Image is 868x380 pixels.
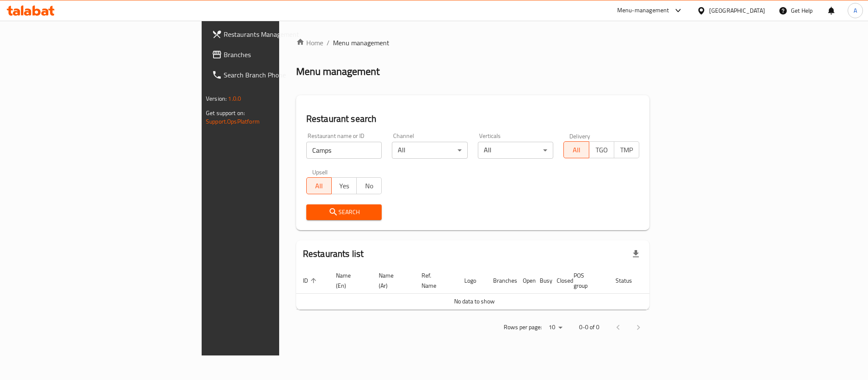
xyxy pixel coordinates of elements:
[616,275,643,286] span: Status
[618,144,636,156] span: TMP
[224,29,340,39] span: Restaurants Management
[206,116,260,127] a: Support.OpsPlatform
[454,296,495,307] span: No data to show
[306,204,382,220] button: Search
[567,144,585,156] span: All
[550,268,567,294] th: Closed
[569,133,591,139] label: Delivery
[205,44,347,65] a: Branches
[303,248,363,260] h2: Restaurants list
[533,268,550,294] th: Busy
[206,93,227,104] span: Version:
[379,270,405,291] span: Name (Ar)
[335,180,353,192] span: Yes
[478,142,554,159] div: All
[224,50,340,60] span: Branches
[306,177,332,194] button: All
[422,270,447,291] span: Ref. Name
[296,268,682,310] table: enhanced table
[296,65,380,78] h2: Menu management
[331,177,357,194] button: Yes
[333,38,389,48] span: Menu management
[458,268,486,294] th: Logo
[296,38,649,48] nav: breadcrumb
[617,6,669,16] div: Menu-management
[854,6,857,15] span: A
[392,142,468,159] div: All
[579,322,599,333] p: 0-0 of 0
[486,268,516,294] th: Branches
[205,65,347,85] a: Search Branch Phone
[356,177,382,194] button: No
[504,322,542,333] p: Rows per page:
[312,169,328,175] label: Upsell
[626,244,646,264] div: Export file
[336,270,362,291] span: Name (En)
[545,321,566,334] div: Rows per page:
[360,180,378,192] span: No
[306,142,382,159] input: Search for restaurant name or ID..
[516,268,533,294] th: Open
[313,207,375,218] span: Search
[574,270,599,291] span: POS group
[310,180,328,192] span: All
[303,275,319,286] span: ID
[593,144,611,156] span: TGO
[205,24,347,44] a: Restaurants Management
[224,70,340,80] span: Search Branch Phone
[228,93,241,104] span: 1.0.0
[589,141,614,158] button: TGO
[563,141,589,158] button: All
[709,6,765,15] div: [GEOGRAPHIC_DATA]
[206,107,245,118] span: Get support on:
[306,113,639,125] h2: Restaurant search
[614,141,639,158] button: TMP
